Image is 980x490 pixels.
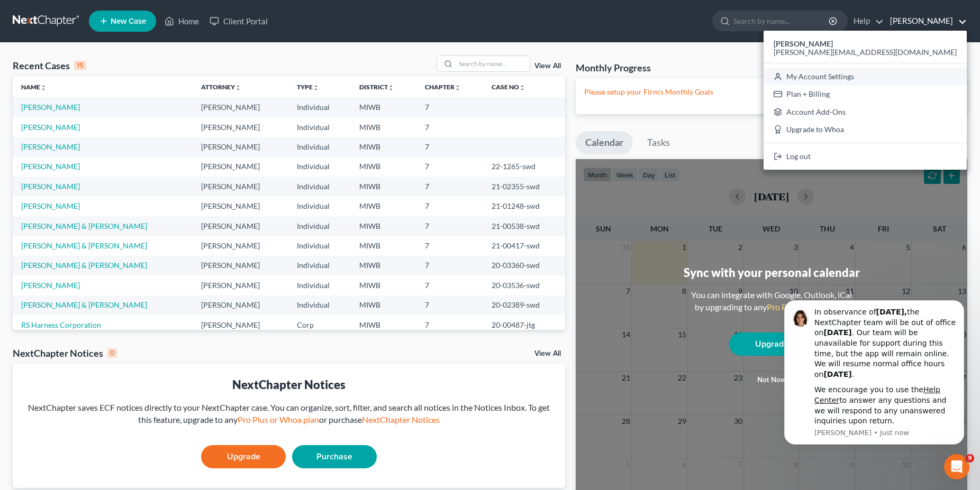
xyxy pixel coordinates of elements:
[576,131,633,154] a: Calendar
[388,85,394,91] i: unfold_more
[483,177,565,196] td: 21-02355-swd
[204,12,273,31] a: Client Portal
[483,236,565,255] td: 21-00417-swd
[966,454,974,463] span: 9
[519,85,525,91] i: unfold_more
[21,83,47,91] a: Nameunfold_more
[21,241,147,250] a: [PERSON_NAME] & [PERSON_NAME]
[288,216,351,236] td: Individual
[416,275,483,295] td: 7
[351,97,416,117] td: MIWB
[288,137,351,156] td: Individual
[768,291,980,451] iframe: Intercom notifications message
[351,137,416,156] td: MIWB
[687,289,856,313] div: You can integrate with Google, Outlook, iCal by upgrading to any
[729,332,814,356] a: Upgrade
[638,131,679,154] a: Tasks
[764,103,967,121] a: Account Add-Ons
[288,196,351,216] td: Individual
[107,348,117,358] div: 0
[351,315,416,335] td: MIWB
[764,85,967,103] a: Plan + Billing
[483,315,565,335] td: 20-00487-jtg
[292,445,377,468] a: Purchase
[21,320,101,329] a: RS Harness Corporation
[193,137,288,156] td: [PERSON_NAME]
[351,236,416,255] td: MIWB
[351,117,416,137] td: MIWB
[483,256,565,275] td: 20-03360-swd
[288,256,351,275] td: Individual
[21,281,80,290] a: [PERSON_NAME]
[492,83,525,91] a: Case Nounfold_more
[483,157,565,177] td: 22-1265-swd
[13,59,86,72] div: Recent Cases
[193,315,288,335] td: [PERSON_NAME]
[235,85,241,91] i: unfold_more
[351,157,416,177] td: MIWB
[297,83,319,91] a: Typeunfold_more
[21,402,557,426] div: NextChapter saves ECF notices directly to your NextChapter case. You can organize, sort, filter, ...
[351,256,416,275] td: MIWB
[351,177,416,196] td: MIWB
[21,376,557,393] div: NextChapter Notices
[848,12,884,31] a: Help
[416,97,483,117] td: 7
[764,121,967,139] a: Upgrade to Whoa
[21,123,80,132] a: [PERSON_NAME]
[288,236,351,255] td: Individual
[111,17,146,25] span: New Case
[733,11,830,31] input: Search by name...
[416,196,483,216] td: 7
[483,196,565,216] td: 21-01248-swd
[201,445,286,468] a: Upgrade
[351,295,416,315] td: MIWB
[584,87,959,97] p: Please setup your Firm's Monthly Goals
[288,157,351,177] td: Individual
[21,103,80,112] a: [PERSON_NAME]
[21,182,80,191] a: [PERSON_NAME]
[684,264,860,281] div: Sync with your personal calendar
[193,256,288,275] td: [PERSON_NAME]
[201,83,241,91] a: Attorneyunfold_more
[534,62,561,70] a: View All
[774,48,957,57] span: [PERSON_NAME][EMAIL_ADDRESS][DOMAIN_NAME]
[416,137,483,156] td: 7
[729,369,814,391] button: Not now
[193,97,288,117] td: [PERSON_NAME]
[416,177,483,196] td: 7
[74,61,86,70] div: 15
[21,162,80,171] a: [PERSON_NAME]
[944,454,969,479] iframe: Intercom live chat
[764,68,967,86] a: My Account Settings
[193,196,288,216] td: [PERSON_NAME]
[483,275,565,295] td: 20-03536-swd
[238,414,319,424] a: Pro Plus or Whoa plan
[193,177,288,196] td: [PERSON_NAME]
[885,12,967,31] a: [PERSON_NAME]
[351,275,416,295] td: MIWB
[13,347,117,359] div: NextChapter Notices
[455,85,461,91] i: unfold_more
[483,216,565,236] td: 21-00538-swd
[359,83,394,91] a: Districtunfold_more
[767,302,848,312] a: Pro Plus or Whoa plan
[193,216,288,236] td: [PERSON_NAME]
[288,117,351,137] td: Individual
[288,315,351,335] td: Corp
[193,275,288,295] td: [PERSON_NAME]
[764,31,967,170] div: [PERSON_NAME]
[21,142,80,151] a: [PERSON_NAME]
[456,56,530,71] input: Search by name...
[193,295,288,315] td: [PERSON_NAME]
[288,295,351,315] td: Individual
